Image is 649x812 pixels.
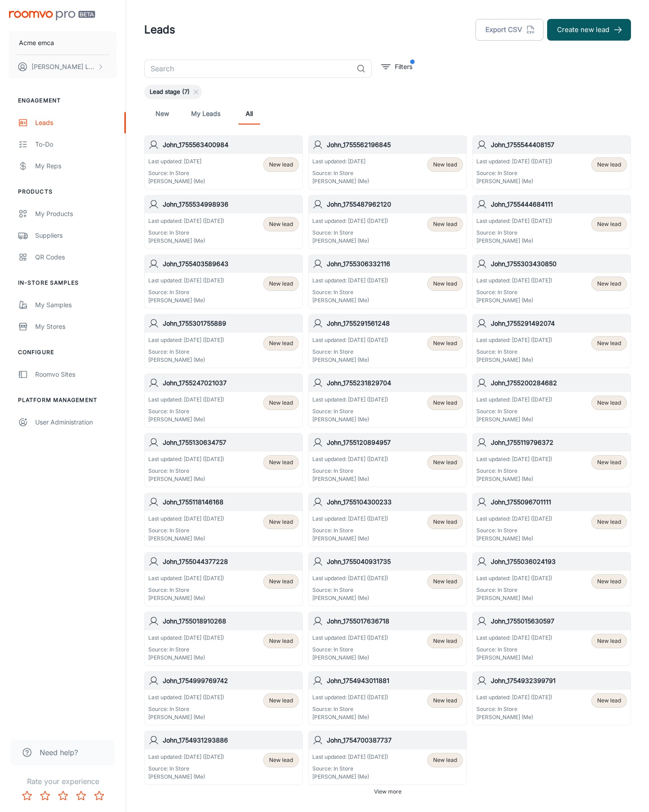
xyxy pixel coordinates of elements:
p: [PERSON_NAME] (Me) [148,654,224,662]
p: Last updated: [DATE] ([DATE]) [476,634,552,642]
p: [PERSON_NAME] (Me) [148,594,224,602]
span: New lead [597,399,621,407]
div: My Samples [35,300,117,310]
p: [PERSON_NAME] (Me) [312,296,388,304]
p: Source: In Store [476,705,552,713]
p: [PERSON_NAME] (Me) [476,713,552,721]
p: Source: In Store [476,348,552,356]
p: Source: In Store [476,229,552,237]
a: John_1755018910268Last updated: [DATE] ([DATE])Source: In Store[PERSON_NAME] (Me)New lead [144,612,303,666]
h6: John_1755301755889 [163,318,299,328]
span: New lead [597,518,621,526]
p: Last updated: [DATE] ([DATE]) [312,574,388,582]
div: My Products [35,209,117,219]
p: [PERSON_NAME] (Me) [312,177,369,185]
button: filter [379,60,415,74]
h6: John_1754999769742 [163,676,299,686]
p: Last updated: [DATE] ([DATE]) [476,157,552,166]
h6: John_1755487962120 [327,199,463,209]
a: John_1754931293886Last updated: [DATE] ([DATE])Source: In Store[PERSON_NAME] (Me)New lead [144,731,303,785]
h6: John_1755044377228 [163,557,299,567]
p: Source: In Store [148,467,224,475]
span: New lead [433,161,457,169]
p: [PERSON_NAME] (Me) [476,356,552,364]
p: Last updated: [DATE] ([DATE]) [148,634,224,642]
p: [PERSON_NAME] (Me) [148,177,205,185]
button: Rate 5 star [90,787,108,805]
button: Rate 2 star [36,787,54,805]
p: Source: In Store [148,288,224,296]
div: Roomvo Sites [35,369,117,379]
span: Lead stage (7) [144,88,195,97]
span: New lead [597,220,621,228]
p: [PERSON_NAME] (Me) [312,535,388,543]
a: John_1755015630597Last updated: [DATE] ([DATE])Source: In Store[PERSON_NAME] (Me)New lead [472,612,631,666]
h6: John_1755096701111 [491,497,627,507]
p: Source: In Store [312,407,388,415]
p: Source: In Store [148,229,224,237]
span: New lead [269,697,293,705]
span: New lead [433,280,457,288]
a: John_1755231829704Last updated: [DATE] ([DATE])Source: In Store[PERSON_NAME] (Me)New lead [308,374,467,428]
p: [PERSON_NAME] (Me) [148,296,224,304]
p: Acme emca [19,38,54,48]
p: Last updated: [DATE] ([DATE]) [148,336,224,344]
a: My Leads [191,103,220,125]
p: Source: In Store [312,646,388,654]
p: Last updated: [DATE] ([DATE]) [312,634,388,642]
button: Rate 1 star [18,787,36,805]
p: [PERSON_NAME] (Me) [312,415,388,424]
h6: John_1755534998936 [163,199,299,209]
span: New lead [433,577,457,586]
h6: John_1755291492074 [491,318,627,328]
span: New lead [269,339,293,347]
p: [PERSON_NAME] (Me) [148,237,224,245]
p: Source: In Store [476,526,552,535]
p: Last updated: [DATE] ([DATE]) [476,277,552,285]
span: New lead [597,697,621,705]
span: New lead [269,637,293,645]
p: Last updated: [DATE] ([DATE]) [148,217,224,225]
span: New lead [433,339,457,347]
a: John_1754943011881Last updated: [DATE] ([DATE])Source: In Store[PERSON_NAME] (Me)New lead [308,671,467,725]
a: John_1755403589643Last updated: [DATE] ([DATE])Source: In Store[PERSON_NAME] (Me)New lead [144,254,303,309]
a: John_1755544408157Last updated: [DATE] ([DATE])Source: In Store[PERSON_NAME] (Me)New lead [472,135,631,189]
a: John_1755119796372Last updated: [DATE] ([DATE])Source: In Store[PERSON_NAME] (Me)New lead [472,433,631,487]
a: John_1755040931735Last updated: [DATE] ([DATE])Source: In Store[PERSON_NAME] (Me)New lead [308,552,467,606]
p: Source: In Store [476,407,552,415]
span: Need help? [40,747,78,758]
p: Last updated: [DATE] ([DATE]) [148,693,224,701]
span: New lead [433,399,457,407]
p: [PERSON_NAME] (Me) [476,296,552,304]
p: Last updated: [DATE] ([DATE]) [312,693,388,701]
p: Source: In Store [148,765,224,773]
p: Last updated: [DATE] ([DATE]) [476,515,552,523]
span: View more [374,788,402,796]
h6: John_1755403589643 [163,259,299,269]
p: [PERSON_NAME] (Me) [148,713,224,721]
p: [PERSON_NAME] (Me) [312,237,388,245]
p: Last updated: [DATE] [312,157,369,166]
a: John_1755301755889Last updated: [DATE] ([DATE])Source: In Store[PERSON_NAME] (Me)New lead [144,314,303,368]
span: New lead [433,637,457,645]
p: Last updated: [DATE] [148,157,205,166]
p: Last updated: [DATE] ([DATE]) [476,217,552,225]
span: New lead [433,518,457,526]
a: John_1755563400984Last updated: [DATE]Source: In Store[PERSON_NAME] (Me)New lead [144,135,303,189]
p: Source: In Store [476,169,552,177]
p: Last updated: [DATE] ([DATE]) [148,753,224,761]
p: Last updated: [DATE] ([DATE]) [312,336,388,344]
h6: John_1755562196845 [327,140,463,150]
h6: John_1755119796372 [491,438,627,448]
p: Source: In Store [476,646,552,654]
span: New lead [597,577,621,586]
span: New lead [433,458,457,466]
h6: John_1755040931735 [327,557,463,567]
a: John_1755306332116Last updated: [DATE] ([DATE])Source: In Store[PERSON_NAME] (Me)New lead [308,254,467,309]
p: [PERSON_NAME] (Me) [148,535,224,543]
button: Create new lead [547,19,631,41]
span: New lead [433,220,457,228]
p: Last updated: [DATE] ([DATE]) [312,515,388,523]
button: Rate 3 star [54,787,72,805]
p: [PERSON_NAME] (Me) [312,773,388,781]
